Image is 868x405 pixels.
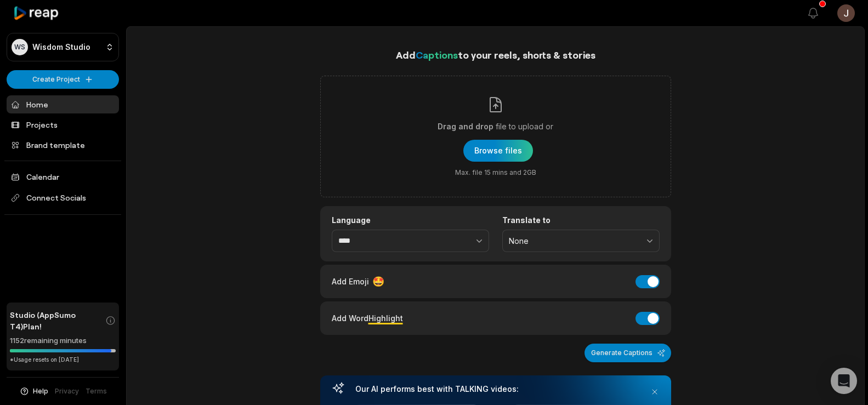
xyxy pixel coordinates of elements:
span: Studio (AppSumo T4) Plan! [10,309,105,332]
div: Open Intercom Messenger [831,368,857,394]
span: Help [33,386,48,396]
span: Connect Socials [7,188,119,208]
a: Brand template [7,136,119,154]
button: Create Project [7,70,119,89]
div: WS [12,39,28,55]
div: 1152 remaining minutes [10,335,116,346]
p: Wisdom Studio [32,42,90,52]
span: 🤩 [372,274,384,289]
h1: Add to your reels, shorts & stories [320,47,671,62]
span: None [509,236,638,246]
button: Drag and dropfile to upload orMax. file 15 mins and 2GB [463,140,533,162]
a: Calendar [7,168,119,186]
label: Translate to [502,215,660,225]
label: Language [332,215,489,225]
button: None [502,230,660,253]
div: Add Word [332,311,403,326]
a: Home [7,95,119,113]
span: Max. file 15 mins and 2GB [455,168,536,177]
span: Drag and drop [438,120,493,133]
button: Generate Captions [585,344,671,362]
span: file to upload or [496,120,553,133]
a: Privacy [55,386,79,396]
span: Captions [416,49,458,61]
button: Help [19,386,48,396]
span: Add Emoji [332,276,369,287]
h3: Our AI performs best with TALKING videos: [355,384,636,394]
a: Projects [7,116,119,134]
span: Highlight [368,313,403,323]
div: *Usage resets on [DATE] [10,356,116,364]
a: Terms [86,386,107,396]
